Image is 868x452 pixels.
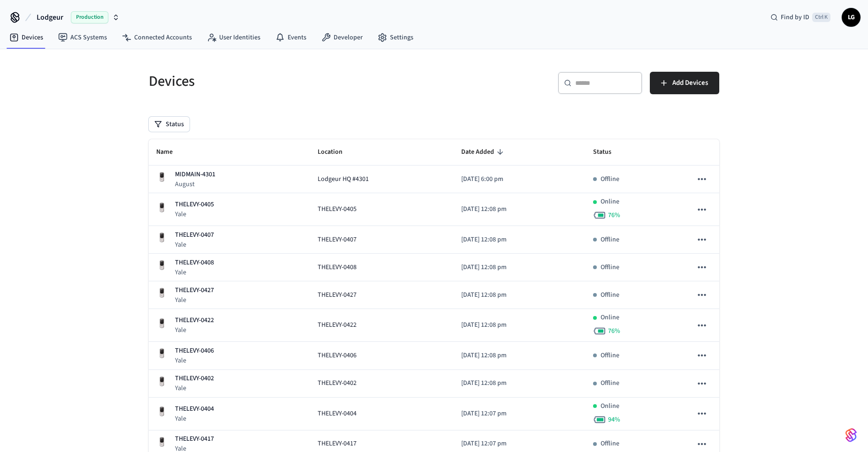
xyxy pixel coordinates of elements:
[842,8,860,27] button: LG
[318,145,355,159] span: Location
[601,235,619,245] p: Offline
[461,378,578,388] p: [DATE] 12:08 pm
[175,230,214,240] p: THELEVY-0407
[175,200,214,210] p: THELEVY-0405
[318,263,357,272] span: THELEVY-0408
[175,414,214,423] p: Yale
[268,29,314,46] a: Events
[114,29,199,46] a: Connected Accounts
[149,117,190,132] button: Status
[175,286,214,295] p: THELEVY-0427
[781,13,809,22] span: Find by ID
[175,295,214,305] p: Yale
[672,77,708,89] span: Add Devices
[156,376,168,387] img: Yale Assure Touchscreen Wifi Smart Lock, Satin Nickel, Front
[461,439,578,449] p: [DATE] 12:07 pm
[601,439,619,449] p: Offline
[601,263,619,272] p: Offline
[318,409,357,419] span: THELEVY-0404
[461,204,578,214] p: [DATE] 12:08 pm
[51,29,114,46] a: ACS Systems
[601,313,619,323] p: Online
[156,172,168,183] img: Yale Assure Touchscreen Wifi Smart Lock, Satin Nickel, Front
[318,378,357,388] span: THELEVY-0402
[156,202,168,213] img: Yale Assure Touchscreen Wifi Smart Lock, Satin Nickel, Front
[593,145,624,159] span: Status
[461,351,578,361] p: [DATE] 12:08 pm
[175,316,214,325] p: THELEVY-0422
[461,409,578,419] p: [DATE] 12:07 pm
[601,401,619,411] p: Online
[156,232,168,243] img: Yale Assure Touchscreen Wifi Smart Lock, Satin Nickel, Front
[175,384,214,393] p: Yale
[601,174,619,184] p: Offline
[175,374,214,384] p: THELEVY-0402
[318,320,357,330] span: THELEVY-0422
[318,439,357,449] span: THELEVY-0417
[175,240,214,249] p: Yale
[175,268,214,277] p: Yale
[461,145,506,159] span: Date Added
[370,29,421,46] a: Settings
[318,235,357,245] span: THELEVY-0407
[156,348,168,359] img: Yale Assure Touchscreen Wifi Smart Lock, Satin Nickel, Front
[175,434,214,444] p: THELEVY-0417
[175,325,214,335] p: Yale
[318,204,357,214] span: THELEVY-0405
[156,260,168,271] img: Yale Assure Touchscreen Wifi Smart Lock, Satin Nickel, Front
[608,326,620,336] span: 76 %
[763,9,838,26] div: Find by IDCtrl K
[149,72,428,91] h5: Devices
[461,174,578,184] p: [DATE] 6:00 pm
[156,287,168,299] img: Yale Assure Touchscreen Wifi Smart Lock, Satin Nickel, Front
[601,197,619,207] p: Online
[71,11,108,23] span: Production
[2,29,51,46] a: Devices
[156,318,168,329] img: Yale Assure Touchscreen Wifi Smart Lock, Satin Nickel, Front
[461,235,578,245] p: [DATE] 12:08 pm
[812,13,830,22] span: Ctrl K
[601,351,619,361] p: Offline
[318,351,357,361] span: THELEVY-0406
[843,9,860,26] span: LG
[156,406,168,417] img: Yale Assure Touchscreen Wifi Smart Lock, Satin Nickel, Front
[199,29,268,46] a: User Identities
[175,346,214,356] p: THELEVY-0406
[461,320,578,330] p: [DATE] 12:08 pm
[37,12,63,23] span: Lodgeur
[318,290,357,300] span: THELEVY-0427
[175,210,214,219] p: Yale
[650,72,719,94] button: Add Devices
[156,145,185,159] span: Name
[461,263,578,272] p: [DATE] 12:08 pm
[318,174,369,184] span: Lodgeur HQ #4301
[608,211,620,220] span: 76 %
[175,258,214,268] p: THELEVY-0408
[175,404,214,414] p: THELEVY-0404
[175,356,214,365] p: Yale
[601,378,619,388] p: Offline
[601,290,619,300] p: Offline
[175,170,215,180] p: MIDMAIN-4301
[175,180,215,189] p: August
[845,428,857,443] img: SeamLogoGradient.69752ec5.svg
[608,415,620,424] span: 94 %
[314,29,370,46] a: Developer
[461,290,578,300] p: [DATE] 12:08 pm
[156,437,168,448] img: Yale Assure Touchscreen Wifi Smart Lock, Satin Nickel, Front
